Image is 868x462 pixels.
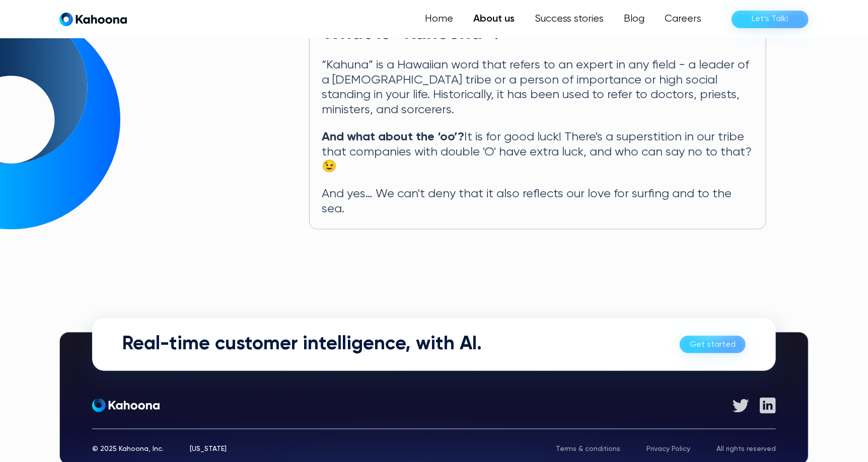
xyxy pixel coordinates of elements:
div: [US_STATE] [190,445,227,452]
a: Let’s Talk! [732,11,809,28]
a: Terms & conditions [556,445,620,452]
div: Let’s Talk! [752,11,788,27]
p: And yes… We can't deny that it also reflects our love for surfing and to the sea. [322,187,754,217]
a: Privacy Policy [646,445,690,452]
div: All rights reserved [716,445,776,452]
a: home [59,12,127,27]
a: Blog [614,9,655,29]
a: Careers [655,9,711,29]
a: Home [415,9,463,29]
a: Get started [680,336,746,353]
a: Success stories [525,9,614,29]
div: © 2025 Kahoona, Inc. [92,445,164,452]
p: “Kahuna” is a Hawaiian word that refers to an expert in any field - a leader of a [DEMOGRAPHIC_DA... [322,58,754,118]
h2: Real-time customer intelligence, with AI. [122,333,482,356]
a: About us [463,9,525,29]
strong: And what about the ‘oo’? [322,131,464,143]
p: It is for good luck! There's a superstition in our tribe that companies with double 'O' have extr... [322,130,754,175]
